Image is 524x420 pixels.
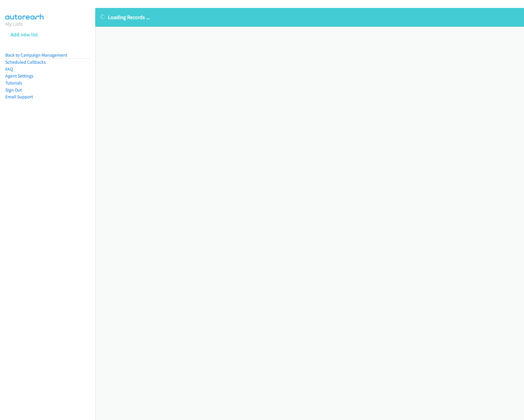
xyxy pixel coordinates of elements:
a: Tutorials [5,80,22,86]
a: My Lists [5,21,23,27]
a: Add new list [11,31,38,38]
a: FAQ [5,66,13,72]
a: Sign Out [5,87,22,93]
a: Back to Campaign Management [5,52,67,58]
a: Scheduled Callbacks [5,59,46,65]
a: Email Support [5,94,33,99]
p: Loading Records ... [101,13,519,21]
a: Agent Settings [5,73,34,79]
